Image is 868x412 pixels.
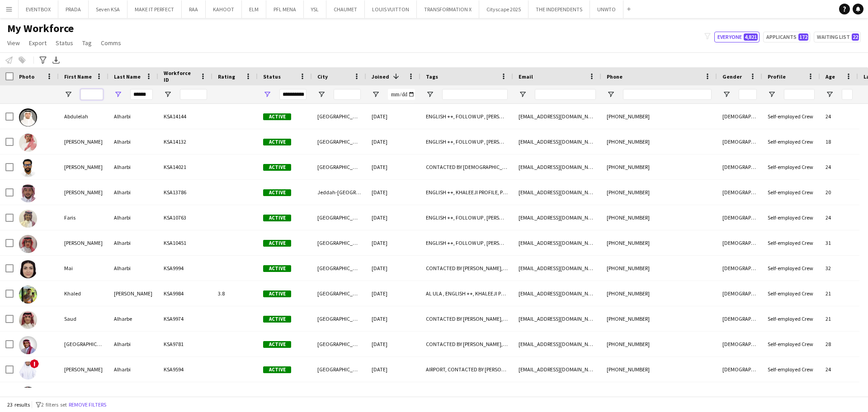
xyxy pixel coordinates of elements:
span: 4,821 [744,33,758,41]
div: 24 [820,104,858,129]
div: KSA14132 [158,129,212,154]
app-action-btn: Advanced filters [38,55,48,66]
div: [GEOGRAPHIC_DATA] [312,281,366,306]
button: Applicants172 [763,32,810,42]
div: Alharbi [108,230,158,255]
div: [DATE] [366,104,420,129]
div: [EMAIL_ADDRESS][DOMAIN_NAME] [513,306,601,331]
div: [PERSON_NAME] [59,154,108,179]
div: [EMAIL_ADDRESS][DOMAIN_NAME] [513,180,601,205]
div: Self-employed Crew [762,281,820,306]
div: KSA9594 [158,357,212,382]
div: [DEMOGRAPHIC_DATA] [717,357,762,382]
img: Saud Alharbe [19,311,37,329]
div: [DATE] [366,129,420,154]
span: Age [826,73,835,80]
div: Mai [59,256,108,281]
button: RAA [182,0,206,18]
div: 24 [820,154,858,179]
div: ENGLISH ++, FOLLOW UP , [PERSON_NAME] PROFILE, SAUDI NATIONAL, TOP HOST/HOSTESS, TOP PROMOTER, TO... [420,205,513,230]
input: Tags Filter Input [442,89,508,100]
div: Alharbi [108,104,158,129]
input: City Filter Input [334,89,361,100]
div: 21 [820,281,858,306]
button: Open Filter Menu [164,90,172,98]
div: KSA9781 [158,332,212,356]
div: KSA9994 [158,256,212,281]
div: [PHONE_NUMBER] [601,154,717,179]
div: Alharbi [108,129,158,154]
div: Alharbi [108,382,158,407]
input: Joined Filter Input [388,89,415,100]
div: [EMAIL_ADDRESS][DOMAIN_NAME] [513,281,601,306]
div: Alharbi [108,256,158,281]
button: Cityscape 2025 [479,0,528,18]
div: [PERSON_NAME] [108,281,158,306]
div: [PHONE_NUMBER] [601,382,717,407]
div: 28 [820,332,858,356]
div: 20 [820,180,858,205]
span: My Workforce [7,22,74,35]
div: Nawaf [59,382,108,407]
div: Self-employed Crew [762,104,820,129]
button: MAKE IT PERFECT [127,0,182,18]
div: [PHONE_NUMBER] [601,104,717,129]
button: Open Filter Menu [114,90,122,98]
span: Rating [218,73,235,80]
span: City [317,73,328,80]
img: Abdulrahman Alharbi [19,159,37,177]
span: Phone [607,73,623,80]
button: PFL MENA [266,0,304,18]
div: Saud [59,306,108,331]
div: ENGLISH ++, FOLLOW UP , [PERSON_NAME] PROFILE, SAUDI NATIONAL, TOP HOST/HOSTESS, TOP PROMOTER, TO... [420,230,513,255]
span: First Name [64,73,92,80]
div: [EMAIL_ADDRESS][DOMAIN_NAME] [513,230,601,255]
div: [DATE] [366,154,420,179]
div: CONTACTED BY [PERSON_NAME], ENGLISH ++, EXPERTS PROFILE, FOLLOW UP , [PERSON_NAME] PROFILE, SAUDI... [420,332,513,356]
div: [EMAIL_ADDRESS][DOMAIN_NAME] [513,205,601,230]
div: ENGLISH ++, KHALEEJI PROFILE, PROTOCOL, SAUDI NATIONAL, TOP HOST/HOSTESS, TOP PROMOTER, TOP [PERS... [420,180,513,205]
button: UNWTO [590,0,623,18]
div: 24 [820,357,858,382]
div: 21 [820,306,858,331]
div: Alharbi [108,154,158,179]
div: KSA10763 [158,205,212,230]
div: [GEOGRAPHIC_DATA] [312,230,366,255]
div: [EMAIL_ADDRESS][DOMAIN_NAME] [513,104,601,129]
div: [DATE] [366,357,420,382]
button: Open Filter Menu [607,90,615,98]
div: [PHONE_NUMBER] [601,332,717,356]
a: Comms [97,37,125,49]
img: Jassar Alharbi [19,184,37,202]
input: Age Filter Input [842,89,853,100]
div: [DEMOGRAPHIC_DATA] [717,104,762,129]
div: Jeddah-[GEOGRAPHIC_DATA] [312,180,366,205]
button: ELM [242,0,266,18]
span: Status [263,73,281,80]
div: [EMAIL_ADDRESS][DOMAIN_NAME] [513,256,601,281]
div: [GEOGRAPHIC_DATA] [312,154,366,179]
div: [PHONE_NUMBER] [601,180,717,205]
span: Active [263,341,291,348]
button: Open Filter Menu [768,90,776,98]
img: Salem Alharbi [19,336,37,354]
span: Active [263,265,291,272]
img: Mai Alharbi [19,260,37,278]
button: TRANSFORMATION X [417,0,479,18]
div: [DEMOGRAPHIC_DATA] [717,256,762,281]
div: [PHONE_NUMBER] [601,129,717,154]
div: Self-employed Crew [762,306,820,331]
span: Status [56,39,73,47]
div: Self-employed Crew [762,154,820,179]
div: KSA10451 [158,230,212,255]
input: Workforce ID Filter Input [180,89,207,100]
a: Export [25,37,50,49]
div: [GEOGRAPHIC_DATA] [59,332,108,356]
span: Comms [101,39,121,47]
div: Self-employed Crew [762,357,820,382]
div: [DEMOGRAPHIC_DATA] [717,205,762,230]
div: CONTACTED BY [PERSON_NAME], ENGLISH ++, KHALEEJI PROFILE, [DEMOGRAPHIC_DATA] NATIONAL, TOP HOST/H... [420,382,513,407]
div: Alharbi [108,332,158,356]
img: Faris Alharbi [19,210,37,228]
div: Self-employed Crew [762,256,820,281]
